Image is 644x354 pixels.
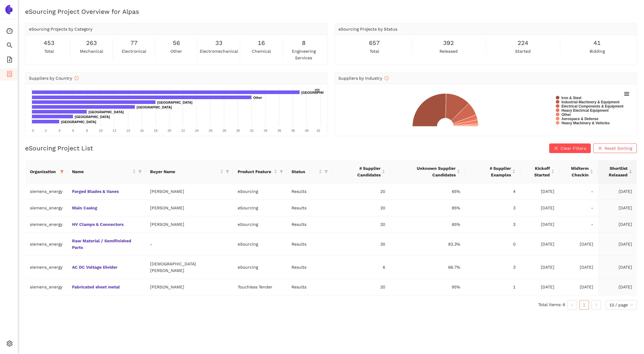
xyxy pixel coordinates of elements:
span: dashboard [7,26,13,38]
text: 38 [291,129,295,132]
text: 42 [317,129,320,132]
li: Next Page [591,300,601,310]
td: Results [287,216,332,233]
td: Results [287,233,332,256]
span: Suppliers by Country [29,76,79,81]
span: Kickoff Started [525,165,550,178]
span: container [7,69,13,81]
td: [DEMOGRAPHIC_DATA][PERSON_NAME] [145,256,233,279]
span: filter [225,167,231,176]
span: electromechanical [200,48,238,55]
li: Previous Page [567,300,577,310]
text: [GEOGRAPHIC_DATA] [75,115,110,119]
span: 392 [443,38,454,48]
span: Buyer Name [150,168,219,175]
td: 65% [390,183,465,200]
td: [DATE] [520,200,559,216]
text: 34 [264,129,267,132]
text: 32 [250,129,254,132]
span: total [370,48,379,55]
span: Reset Sorting [605,145,632,152]
td: 95% [390,279,465,295]
span: eSourcing Projects by Category [29,27,92,31]
text: 28 [222,129,226,132]
span: filter [137,167,143,176]
img: Logo [4,5,14,14]
th: this column's title is Midterm Checkin,this column is sortable [559,160,598,183]
span: filter [226,170,229,173]
span: # Supplier Examples [470,165,511,178]
span: filter [278,167,284,176]
td: siemens_energy [25,183,67,200]
span: Midterm Checkin [564,165,589,178]
span: close [554,146,558,151]
td: eSourcing [233,216,287,233]
th: this column's title is Unknown Supplier Candidates,this column is sortable [390,160,465,183]
td: 0 [465,233,520,256]
td: 1 [465,279,520,295]
h2: eSourcing Project Overview for Alpas [25,7,637,16]
span: 56 [173,38,180,48]
td: Results [287,183,332,200]
td: 85% [390,216,465,233]
span: Suppliers by Industry [338,76,389,81]
td: [DATE] [598,279,637,295]
span: 8 [302,38,306,48]
span: 263 [86,38,97,48]
button: left [567,300,577,310]
span: setting [7,338,13,350]
td: Results [287,279,332,295]
td: [DATE] [559,256,598,279]
td: [PERSON_NAME] [145,279,233,295]
text: Iron & Steel [561,96,582,100]
text: 8 [86,129,88,132]
td: [DATE] [598,233,637,256]
td: Results [287,200,332,216]
td: 66.7% [390,256,465,279]
span: search [7,40,13,52]
span: 453 [44,38,54,48]
span: 77 [130,38,138,48]
td: [DATE] [598,183,637,200]
td: siemens_energy [25,216,67,233]
td: siemens_energy [25,233,67,256]
text: Other [253,96,262,99]
text: Heavy Machinery & Vehicles [561,121,610,125]
td: eSourcing [233,256,287,279]
span: filter [60,170,64,173]
td: siemens_energy [25,200,67,216]
text: 24 [195,129,199,132]
td: 3 [465,216,520,233]
td: [DATE] [520,216,559,233]
text: 4 [59,129,60,132]
td: 20 [332,216,390,233]
span: Status [292,168,318,175]
button: closeReset Sorting [593,143,637,153]
span: Clear Filters [561,145,586,152]
td: 85% [390,200,465,216]
span: mechanical [80,48,103,55]
td: 20 [332,183,390,200]
th: this column's title is # Supplier Candidates,this column is sortable [332,160,390,183]
td: 3 [465,256,520,279]
td: siemens_energy [25,279,67,295]
text: 18 [154,129,157,132]
th: this column's title is Name,this column is sortable [67,160,145,183]
span: filter [138,170,142,173]
td: [DATE] [559,233,598,256]
span: filter [280,170,283,173]
text: 12 [113,129,116,132]
td: [DATE] [598,200,637,216]
td: - [559,183,598,200]
text: Heavy Electrical Equipment [561,108,608,113]
td: [DATE] [520,233,559,256]
span: filter [59,167,65,176]
span: eSourcing Projects by Status [338,27,397,31]
text: 20 [167,129,171,132]
span: 224 [518,38,528,48]
td: [DATE] [520,279,559,295]
th: this column's title is Product Feature,this column is sortable [233,160,287,183]
text: [GEOGRAPHIC_DATA] [137,105,172,109]
th: this column's title is Status,this column is sortable [287,160,332,183]
td: siemens_energy [25,256,67,279]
